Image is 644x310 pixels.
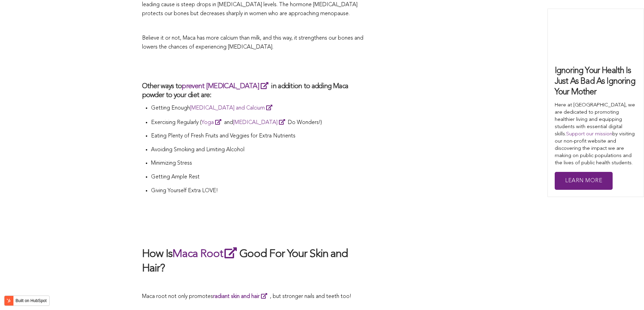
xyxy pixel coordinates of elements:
a: Learn More [555,172,613,190]
p: Giving Yourself Extra LOVE! [151,187,366,196]
p: Exercising Regularly ( and Do Wonders!) [151,118,366,127]
p: Eating Plenty of Fresh Fruits and Veggies for Extra Nutrients [151,132,366,141]
h2: How Is Good For Your Skin and Hair? [142,246,366,276]
a: Yoga [201,120,224,125]
label: Built on HubSpot [13,296,49,305]
h3: Other ways to in addition to adding Maca powder to your diet are: [142,81,366,100]
p: Minimizing Stress [151,159,366,168]
span: Believe it or not, Maca has more calcium than milk, and this way, it strengthens our bones and lo... [142,35,363,50]
a: prevent [MEDICAL_DATA] [182,83,271,90]
span: Maca root not only promotes , but stronger nails and teeth too! [142,294,351,299]
p: Avoiding Smoking and Limiting Alcohol [151,146,366,155]
a: radiant skin and hair [213,294,270,299]
a: [MEDICAL_DATA] [233,120,288,125]
button: Built on HubSpot [4,296,50,306]
img: HubSpot sprocket logo [4,297,13,305]
p: Getting Enough [151,103,366,113]
iframe: Chat Widget [610,277,644,310]
a: Maca Root [172,249,239,260]
a: [MEDICAL_DATA] and Calcium [190,105,275,111]
p: Getting Ample Rest [151,173,366,182]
